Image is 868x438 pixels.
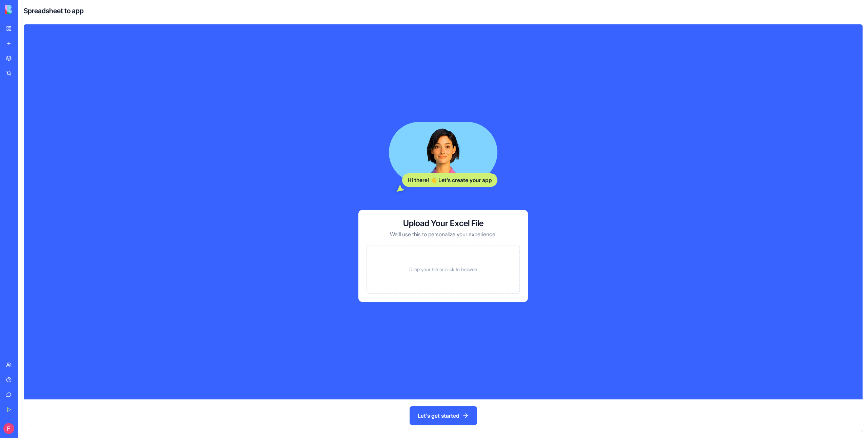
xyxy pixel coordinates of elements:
[3,423,14,434] img: ACg8ocIhOEqzluk5mtQDASM2x2UUfkhw2FJd8jsnZJjpWDXTMy2jJg=s96-c
[403,218,484,229] h3: Upload Your Excel File
[24,6,84,16] h4: Spreadsheet to app
[390,230,497,238] p: We'll use this to personalize your experience.
[410,406,477,425] button: Let's get started
[367,245,520,294] div: Drop your file or click to browse
[5,5,47,14] img: logo
[409,266,477,273] span: Drop your file or click to browse
[402,173,497,187] div: Hi there! 👋 Let's create your app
